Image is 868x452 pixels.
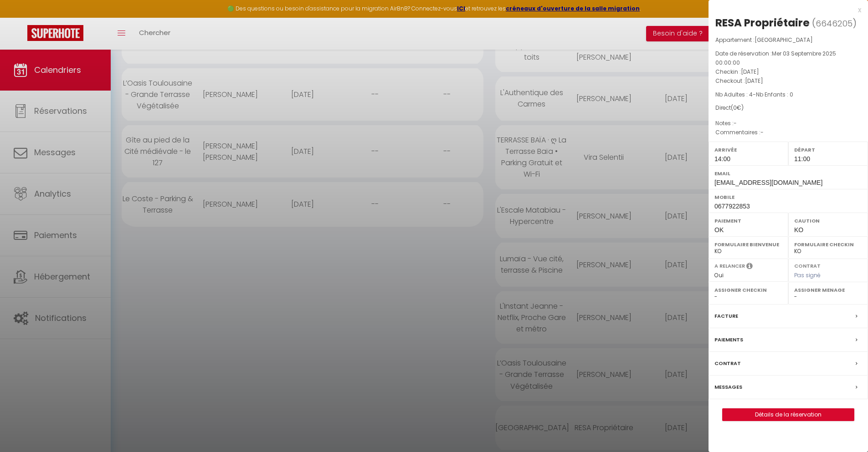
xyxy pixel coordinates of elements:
i: Sélectionner OUI si vous souhaiter envoyer les séquences de messages post-checkout [746,262,753,272]
span: - [760,128,764,136]
span: [DATE] [745,77,763,85]
span: Mer 03 Septembre 2025 00:00:00 [715,50,836,66]
span: Pas signé [794,271,821,279]
span: 14:00 [714,155,730,163]
label: Formulaire Bienvenue [714,240,782,249]
label: Assigner Checkin [714,285,782,295]
span: [DATE] [741,68,759,76]
p: Date de réservation : [715,49,861,67]
span: - [734,119,737,127]
span: 6646205 [816,18,853,29]
span: KO [794,226,803,234]
div: Direct [715,104,861,112]
button: Détails de la réservation [722,408,854,421]
span: OK [714,226,724,234]
label: A relancer [714,262,745,270]
button: Ouvrir le widget de chat LiveChat [7,4,35,31]
span: Nb Enfants : 0 [756,91,793,98]
span: ( ) [812,17,857,30]
a: Détails de la réservation [723,409,854,421]
p: Checkout : [715,76,861,86]
label: Mobile [714,193,862,202]
div: RESA Propriétaire [715,15,810,30]
p: - [715,90,861,99]
p: Appartement : [715,36,861,45]
div: x [709,5,861,15]
label: Paiement [714,216,782,225]
label: Contrat [714,359,741,368]
label: Facture [714,311,738,321]
span: 11:00 [794,155,810,163]
label: Email [714,169,862,178]
label: Caution [794,216,862,225]
span: [EMAIL_ADDRESS][DOMAIN_NAME] [714,179,822,186]
label: Arrivée [714,145,782,154]
span: Nb Adultes : 4 [715,91,753,98]
label: Paiements [714,335,743,345]
p: Commentaires : [715,128,861,137]
span: 0 [733,104,737,112]
span: 0677922853 [714,203,750,210]
p: Checkin : [715,67,861,76]
p: Notes : [715,119,861,128]
span: [GEOGRAPHIC_DATA] [755,36,813,44]
span: ( €) [731,104,744,112]
label: Messages [714,382,742,392]
label: Départ [794,145,862,154]
label: Assigner Menage [794,285,862,295]
label: Contrat [794,262,821,268]
label: Formulaire Checkin [794,240,862,249]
